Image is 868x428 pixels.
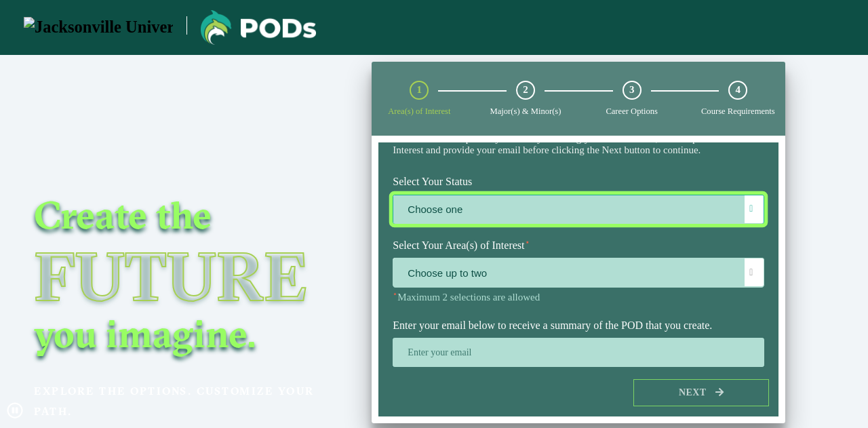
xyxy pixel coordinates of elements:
span: Career Options [606,106,658,116]
span: 4 [736,83,741,96]
p: Maximum 2 selections are allowed [393,291,764,304]
span: Course Requirements [701,106,775,116]
h1: Future [34,244,339,310]
input: Enter your email [393,338,764,367]
sup: ⋆ [393,290,397,298]
label: Select Your Area(s) of Interest [382,233,774,258]
button: Next [633,379,769,407]
p: Explore the options. Customize your path. [34,381,339,422]
span: 1 [417,83,422,96]
h2: you imagine. [34,310,339,357]
span: 2 [523,83,528,96]
label: Choose one [393,195,764,225]
span: Major(s) & Minor(s) [490,106,561,116]
span: Choose up to two [393,258,764,288]
span: Area(s) of Interest [388,106,450,116]
sup: ⋆ [525,237,530,247]
span: 3 [629,83,635,96]
img: Jacksonville University logo [24,17,173,38]
h2: Create the [34,191,339,239]
label: Select Your Status [382,170,774,195]
label: Enter your email below to receive a summary of the POD that you create. [382,313,774,338]
img: Jacksonville University logo [201,10,316,45]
